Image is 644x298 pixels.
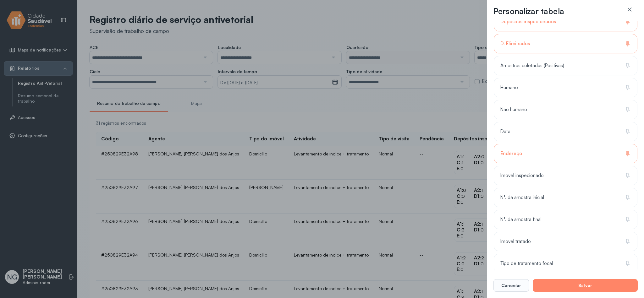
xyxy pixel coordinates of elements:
[500,129,510,135] span: Data
[500,63,564,69] span: Amostras coletadas (Positivas)
[500,107,527,113] span: Não humano
[493,6,564,16] h3: Personalizar tabela
[500,41,530,47] span: D. Eliminados
[500,217,542,223] span: N°. da amostra final
[500,173,544,179] span: Imóvel inspecionado
[500,151,522,157] span: Endereço
[500,19,556,25] span: Depósitos inspecionados
[500,85,518,91] span: Humano
[493,279,529,292] button: Cancelar
[500,239,531,245] span: Imóvel tratado
[500,261,553,267] span: Tipo de tratamento focal
[533,279,638,292] button: Salvar
[500,195,544,201] span: N°. da amostra inicial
